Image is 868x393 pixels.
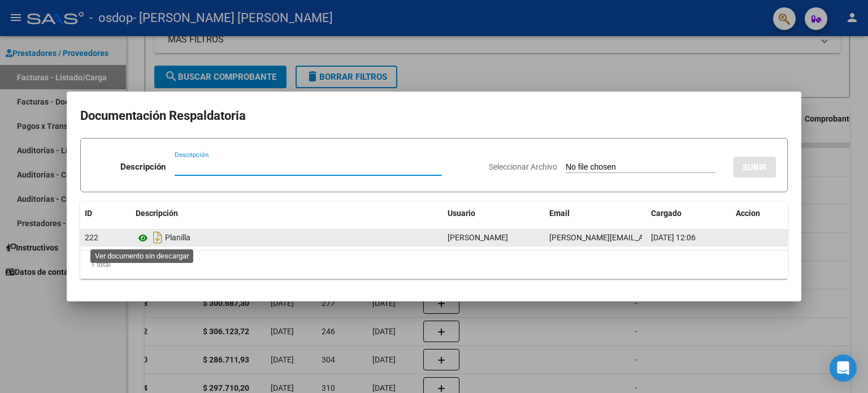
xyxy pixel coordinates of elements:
[731,201,788,226] datatable-header-cell: Accion
[734,157,776,178] button: SUBIR
[85,233,98,242] span: 222
[830,355,857,382] div: Open Intercom Messenger
[743,162,767,172] span: SUBIR
[549,209,570,218] span: Email
[80,105,788,127] h2: Documentación Respaldatoria
[85,209,92,218] span: ID
[549,233,735,242] span: [PERSON_NAME][EMAIL_ADDRESS][DOMAIN_NAME]
[736,209,760,218] span: Accion
[448,209,475,218] span: Usuario
[80,251,788,279] div: 1 total
[646,201,731,226] datatable-header-cell: Cargado
[136,228,439,247] div: Planilla
[651,209,682,218] span: Cargado
[443,201,545,226] datatable-header-cell: Usuario
[120,161,166,174] p: Descripción
[448,233,508,242] span: [PERSON_NAME]
[80,201,131,226] datatable-header-cell: ID
[136,209,178,218] span: Descripción
[545,201,646,226] datatable-header-cell: Email
[131,201,443,226] datatable-header-cell: Descripción
[150,228,165,247] i: Descargar documento
[651,233,696,242] span: [DATE] 12:06
[489,162,557,171] span: Seleccionar Archivo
